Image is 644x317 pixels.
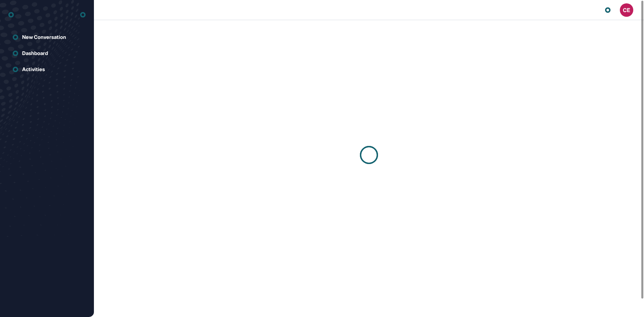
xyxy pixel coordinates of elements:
a: Dashboard [8,47,86,60]
div: Activities [22,66,45,72]
a: New Conversation [8,31,86,44]
div: Dashboard [22,50,48,56]
a: Activities [8,63,86,76]
div: New Conversation [22,34,66,40]
div: entrapeer-logo [8,9,14,20]
button: CE [620,3,633,17]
